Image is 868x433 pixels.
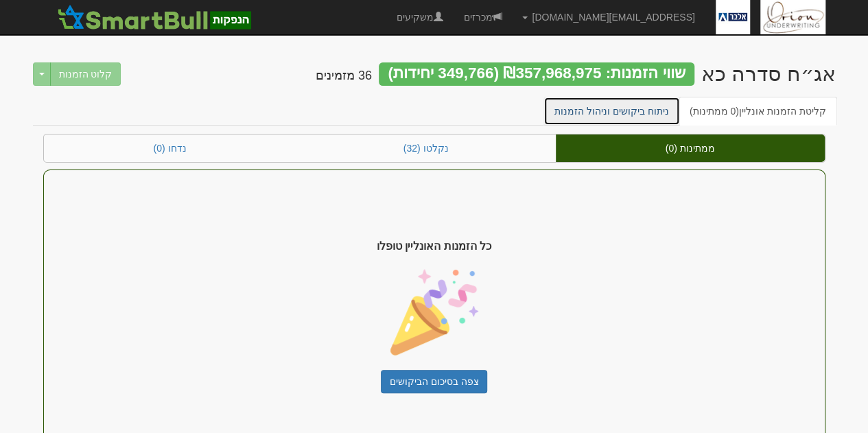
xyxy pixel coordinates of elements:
[390,268,478,356] img: confetti
[296,134,556,162] a: נקלטו (32)
[690,106,739,117] span: (0 ממתינות)
[543,97,680,126] a: ניתוח ביקושים וניהול הזמנות
[381,370,488,393] a: צפה בסיכום הביקושים
[679,97,837,126] a: קליטת הזמנות אונליין(0 ממתינות)
[44,134,296,162] a: נדחו (0)
[54,3,255,31] img: SmartBull Logo
[316,69,372,83] h4: 36 מזמינים
[556,134,825,162] a: ממתינות (0)
[379,62,694,86] div: שווי הזמנות: ₪357,968,975 (349,766 יחידות)
[377,239,491,255] span: כל הזמנות האונליין טופלו
[701,62,836,85] div: אלבר שירותי מימונית בע"מ - אג״ח (סדרה כא ) - הנפקה לציבור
